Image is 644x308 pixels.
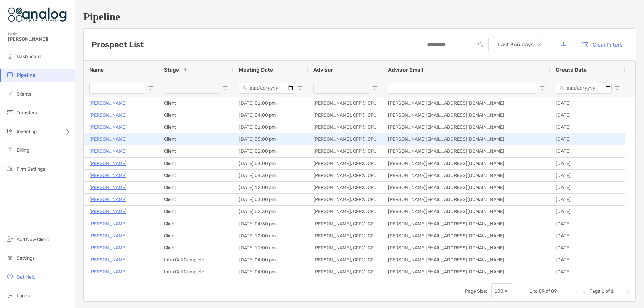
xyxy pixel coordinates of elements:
div: [PERSON_NAME][EMAIL_ADDRESS][DOMAIN_NAME] [383,145,550,157]
div: [PERSON_NAME], CFP®, CPA/PFS, CDFA [308,121,383,133]
div: [DATE] [550,145,625,157]
div: [DATE] [550,182,625,193]
div: 100 [494,288,503,294]
div: [DATE] [550,158,625,169]
div: Intro Call Complete [159,266,233,278]
div: [PERSON_NAME][EMAIL_ADDRESS][DOMAIN_NAME] [383,230,550,242]
span: Stage [164,67,179,73]
span: Page [589,288,600,294]
button: Open Filter Menu [223,85,228,91]
span: 1 [611,288,614,294]
div: [PERSON_NAME], CFP®, CPA/PFS, CDFA [308,133,383,145]
div: [PERSON_NAME][EMAIL_ADDRESS][DOMAIN_NAME] [383,182,550,193]
span: Investing [17,129,37,134]
span: Get Help [17,274,35,280]
a: [PERSON_NAME] [89,256,127,264]
span: of [546,288,550,294]
img: transfers icon [6,108,14,116]
div: [DATE] [550,230,625,242]
a: [PERSON_NAME] [89,232,127,240]
div: [PERSON_NAME][EMAIL_ADDRESS][DOMAIN_NAME] [383,109,550,121]
div: [DATE] 03:00 pm [233,194,308,205]
div: [PERSON_NAME], CFP®, CPA/PFS, CDFA [308,206,383,218]
img: settings icon [6,254,14,262]
div: [PERSON_NAME][EMAIL_ADDRESS][DOMAIN_NAME] [383,206,550,218]
span: to [533,288,538,294]
button: Open Filter Menu [614,85,620,91]
img: pipeline icon [6,71,14,79]
div: Last Page [625,289,630,294]
div: [DATE] 02:00 pm [233,145,308,157]
div: First Page [573,289,579,294]
div: [DATE] 12:00 am [233,182,308,193]
div: [PERSON_NAME][EMAIL_ADDRESS][DOMAIN_NAME] [383,218,550,230]
div: [DATE] 12:00 am [233,230,308,242]
div: Client [159,133,233,145]
input: Meeting Date Filter Input [239,83,294,94]
div: [DATE] 05:00 pm [233,133,308,145]
div: [PERSON_NAME][EMAIL_ADDRESS][DOMAIN_NAME] [383,170,550,181]
span: 1 [529,288,532,294]
button: Clear Filters [577,37,628,52]
span: Add New Client [17,237,49,242]
div: [PERSON_NAME], CFP®, CPA/PFS, CDFA [308,109,383,121]
div: Client [159,109,233,121]
span: 1 [601,288,604,294]
div: Client [159,158,233,169]
div: [DATE] [550,133,625,145]
div: [DATE] 11:00 am [233,242,308,254]
div: [PERSON_NAME][EMAIL_ADDRESS][DOMAIN_NAME] [383,97,550,109]
a: [PERSON_NAME] [89,111,127,119]
a: [PERSON_NAME] [89,99,127,107]
span: Advisor Email [388,67,423,73]
img: firm-settings icon [6,165,14,173]
div: [PERSON_NAME][EMAIL_ADDRESS][DOMAIN_NAME] [383,158,550,169]
div: Client [159,242,233,254]
div: [PERSON_NAME][EMAIL_ADDRESS][DOMAIN_NAME] [383,194,550,205]
span: Meeting Date [239,67,273,73]
button: Open Filter Menu [297,85,303,91]
img: input icon [478,42,483,47]
div: [DATE] [550,278,625,290]
h3: Prospect List [92,40,144,49]
div: [DATE] 01:00 pm [233,97,308,109]
a: [PERSON_NAME] [89,244,127,252]
div: [PERSON_NAME][EMAIL_ADDRESS][DOMAIN_NAME] [383,278,550,290]
div: Client [159,194,233,205]
p: [PERSON_NAME] [89,195,127,204]
a: [PERSON_NAME] [89,171,127,180]
div: Client [159,121,233,133]
div: Client [159,206,233,218]
div: [DATE] 01:00 pm [233,121,308,133]
div: [PERSON_NAME], CFP®, CPA/PFS, CDFA [308,254,383,266]
div: [PERSON_NAME], CFP®, CPA/PFS, CDFA [308,230,383,242]
span: Log out [17,293,33,299]
div: Client [159,218,233,230]
div: [DATE] [550,97,625,109]
span: Advisor [313,67,333,73]
a: [PERSON_NAME] [89,220,127,228]
button: Open Filter Menu [148,85,153,91]
div: [PERSON_NAME], CFP®, CPA/PFS, CDFA [308,218,383,230]
span: 89 [551,288,557,294]
span: Dashboard [17,54,41,59]
div: [PERSON_NAME], CFP®, CPA/PFS, CDFA [308,182,383,193]
span: Billing [17,147,29,153]
div: [PERSON_NAME], CFP®, CPA/PFS, CDFA [308,145,383,157]
span: Last 365 days [498,37,540,52]
a: [PERSON_NAME] [89,207,127,216]
input: Advisor Email Filter Input [388,83,537,94]
img: dashboard icon [6,52,14,60]
a: [PERSON_NAME] [89,147,127,156]
span: Pipeline [17,72,35,78]
input: Name Filter Input [89,83,145,94]
p: [PERSON_NAME] [89,280,127,288]
img: add_new_client icon [6,235,14,243]
div: Previous Page [581,289,587,294]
